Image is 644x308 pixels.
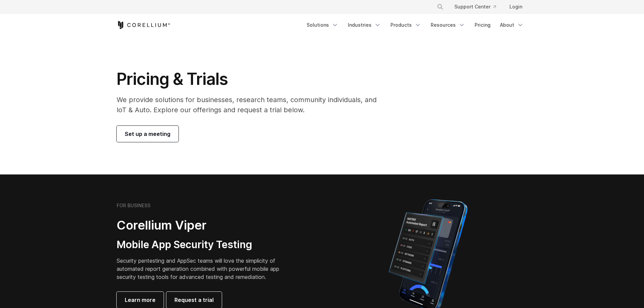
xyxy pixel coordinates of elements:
a: Corellium Home [117,21,170,29]
span: Set up a meeting [125,130,170,138]
button: Search [434,1,446,13]
h6: FOR BUSINESS [117,203,150,209]
p: Security pentesting and AppSec teams will love the simplicity of automated report generation comb... [117,257,290,281]
a: Pricing [471,19,495,31]
h3: Mobile App Security Testing [117,238,290,251]
span: Learn more [125,296,156,304]
a: Login [504,1,528,13]
a: Products [386,19,425,31]
p: We provide solutions for businesses, research teams, community individuals, and IoT & Auto. Explo... [117,95,386,115]
div: Navigation Menu [429,1,528,13]
a: Request a trial [166,292,222,308]
h2: Corellium Viper [117,218,290,233]
a: Solutions [303,19,342,31]
div: Navigation Menu [303,19,528,31]
h1: Pricing & Trials [117,69,386,89]
a: Support Center [449,1,501,13]
a: Set up a meeting [117,126,178,142]
a: Learn more [117,292,164,308]
a: About [496,19,528,31]
a: Industries [344,19,385,31]
span: Request a trial [174,296,214,304]
a: Resources [427,19,469,31]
